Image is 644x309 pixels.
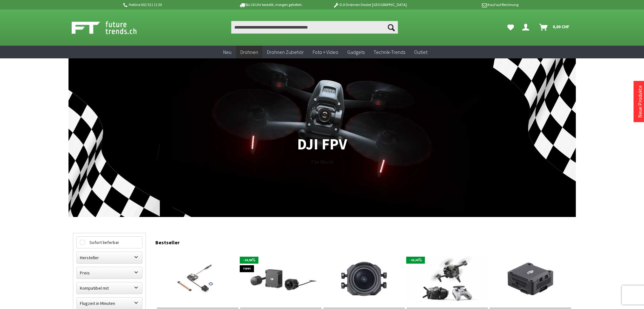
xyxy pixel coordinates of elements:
img: DJI O4 Air Lufteinheit [159,250,236,307]
span: Foto + Video [313,49,338,55]
span: Gadgets [347,49,365,55]
a: Neue Produkte [637,85,643,118]
img: O3 Air Unit Camera Module [335,250,393,307]
label: Kompatibel mit [77,282,142,294]
label: Hersteller [77,252,142,263]
h1: DJI FPV [73,136,571,152]
p: Kauf auf Rechnung [420,1,518,9]
a: Outlet [410,46,432,59]
p: DJI Drohnen Dealer [GEOGRAPHIC_DATA] [320,1,419,9]
a: Technik-Trends [369,46,410,59]
button: Suchen [385,21,398,34]
label: Sofort lieferbar [77,237,142,248]
div: The World [73,159,571,165]
img: O3 Air Unit Transmission Module [502,250,559,307]
a: Warenkorb [537,21,573,34]
img: DJI O3 Lufteinheit [240,252,322,306]
span: Drohnen Zubehör [267,49,304,55]
img: Shop Futuretrends - zur Startseite wechseln [72,20,151,36]
span: Technik-Trends [374,49,405,55]
span: Drohnen [240,49,258,55]
a: Foto + Video [308,46,343,59]
img: DJI FPV Combo (4K) [407,256,488,302]
label: Preis [77,267,142,279]
input: Produkt, Marke, Kategorie, EAN, Artikelnummer… [231,21,398,34]
span: 0,00 CHF [553,22,569,32]
a: Drohnen Zubehör [263,46,308,59]
span: Neu [223,49,231,55]
a: Dein Konto [520,21,534,34]
label: Flugzeit in Minuten [77,298,142,309]
span: Outlet [414,49,427,55]
a: Meine Favoriten [504,21,517,34]
p: Bis 16 Uhr bestellt, morgen geliefert. [221,1,320,9]
a: Neu [219,46,236,59]
a: Drohnen [236,46,263,59]
a: Gadgets [343,46,369,59]
p: Hotline 032 511 11 03 [122,1,221,9]
div: Bestseller [155,233,571,249]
